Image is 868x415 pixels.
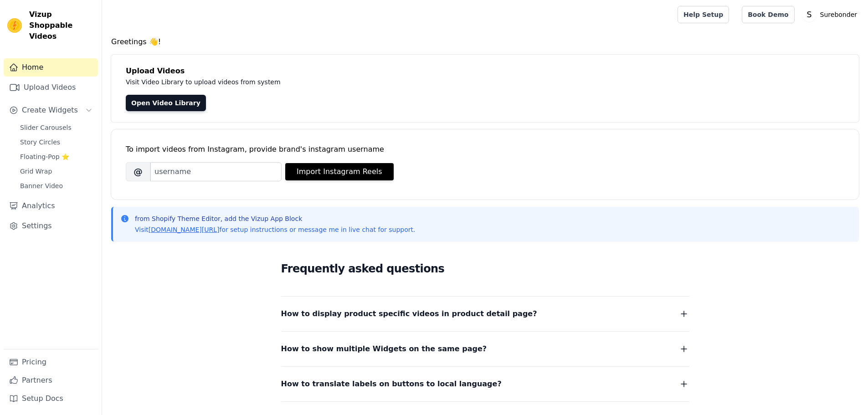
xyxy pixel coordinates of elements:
[4,371,98,389] a: Partners
[4,78,98,97] a: Upload Videos
[111,36,859,47] h4: Greetings 👋!
[20,152,69,161] span: Floating-Pop ⭐
[806,10,812,19] text: S
[150,162,282,181] input: username
[20,167,52,176] span: Grid Wrap
[281,307,537,320] span: How to display product specific videos in product detail page?
[281,307,689,320] button: How to display product specific videos in product detail page?
[4,58,98,77] a: Home
[15,150,98,163] a: Floating-Pop ⭐
[126,144,844,155] div: To import videos from Instagram, provide brand's instagram username
[281,378,502,390] span: How to translate labels on buttons to local language?
[4,197,98,215] a: Analytics
[4,217,98,235] a: Settings
[7,18,22,33] img: Vizup
[22,105,78,116] span: Create Widgets
[15,136,98,149] a: Story Circles
[281,343,487,355] span: How to show multiple Widgets on the same page?
[135,225,415,234] p: Visit for setup instructions or message me in live chat for support.
[4,389,98,408] a: Setup Docs
[15,179,98,192] a: Banner Video
[149,226,220,233] a: [DOMAIN_NAME][URL]
[4,353,98,371] a: Pricing
[678,6,729,23] a: Help Setup
[281,343,689,355] button: How to show multiple Widgets on the same page?
[15,121,98,134] a: Slider Carousels
[802,6,861,23] button: S Surebonder
[29,9,94,42] span: Vizup Shoppable Videos
[742,6,794,23] a: Book Demo
[817,6,861,23] p: Surebonder
[285,163,394,180] button: Import Instagram Reels
[135,214,415,223] p: from Shopify Theme Editor, add the Vizup App Block
[20,123,72,132] span: Slider Carousels
[126,162,150,181] span: @
[20,181,63,190] span: Banner Video
[281,260,689,278] h2: Frequently asked questions
[4,101,98,119] button: Create Widgets
[20,138,60,147] span: Story Circles
[15,165,98,178] a: Grid Wrap
[126,66,844,77] h4: Upload Videos
[281,378,689,390] button: How to translate labels on buttons to local language?
[126,95,206,111] a: Open Video Library
[126,77,534,87] p: Visit Video Library to upload videos from system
